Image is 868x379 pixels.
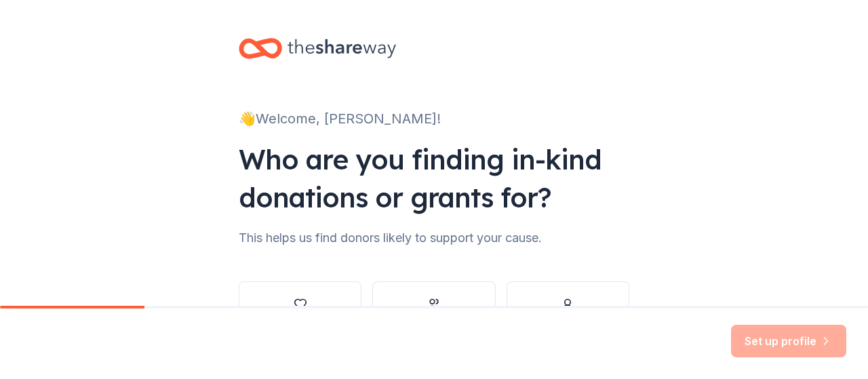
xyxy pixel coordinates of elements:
[239,108,629,129] div: 👋 Welcome, [PERSON_NAME]!
[507,281,629,346] button: Individual
[239,227,629,249] div: This helps us find donors likely to support your cause.
[239,281,361,346] button: Nonprofit
[239,140,629,216] div: Who are you finding in-kind donations or grants for?
[372,281,495,346] button: Other group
